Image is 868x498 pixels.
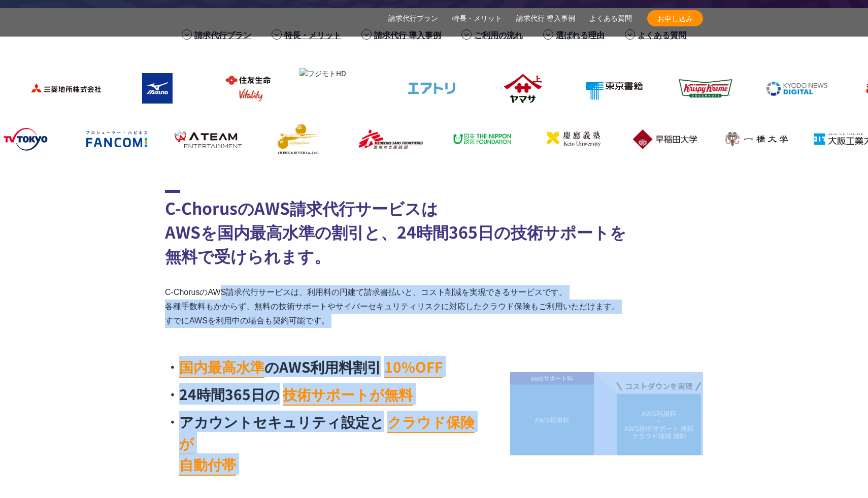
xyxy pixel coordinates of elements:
a: お申し込み [647,10,703,26]
img: エイチーム [162,119,244,159]
p: C-ChorusのAWS請求代行サービスは、利用料の円建て請求書払いと、コスト削減を実現できるサービスです。 各種手数料もかからず、無料の技術サポートやサイバーセキュリティリスクに対応したクラウ... [165,285,703,328]
li: のAWS利用料割引 [165,356,485,377]
a: 特長・メリット [452,13,502,24]
a: よくある質問 [589,13,632,24]
li: アカウントセキュリティ設定と [165,411,485,475]
h2: C-ChorusのAWS請求代行サービスは AWSを国内最高水準の割引と、24時間365日の技術サポートを 無料で受けられます。 [165,190,703,268]
img: 慶應義塾 [528,119,609,159]
a: 選ばれる理由 [556,28,605,41]
a: 請求代行 導入事例 [516,13,575,24]
mark: 技術サポートが無料 [283,384,413,406]
img: ファンコミュニケーションズ [71,119,152,159]
img: 日本財団 [437,119,518,159]
img: クリスピー・クリーム・ドーナツ [660,68,741,109]
img: フジモトHD [294,68,376,109]
a: 請求代行プラン [388,13,438,24]
img: エアトリ [386,68,467,109]
mark: 10%OFF [384,356,443,378]
img: 一橋大学 [711,119,792,159]
img: 三菱地所 [20,68,102,109]
li: 24時間365日の [165,383,485,405]
img: 住友生命保険相互 [203,68,284,109]
img: AWS請求代行で大幅な割引が実現できる仕組み [510,372,703,456]
img: 共同通信デジタル [751,68,832,109]
img: ヤマサ醤油 [477,68,558,109]
img: ミズノ [112,68,193,109]
a: 請求代行 導入事例 [374,28,441,41]
mark: クラウド保険が 自動付帯 [179,411,475,476]
span: お申し込み [647,13,703,24]
mark: 国内最高水準 [179,356,264,378]
a: よくある質問 [638,28,686,41]
a: 特長・メリット [284,28,341,41]
img: 東京書籍 [569,68,650,109]
img: 早稲田大学 [619,119,700,159]
a: ご利用の流れ [474,28,523,41]
a: 請求代行プラン [194,28,251,41]
img: クリーク・アンド・リバー [254,119,335,159]
img: 国境なき医師団 [345,119,426,159]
